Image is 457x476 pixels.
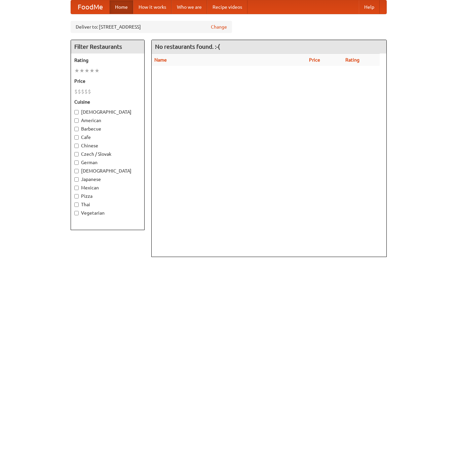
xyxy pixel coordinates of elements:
[154,57,167,63] a: Name
[74,211,79,215] input: Vegetarian
[74,125,141,132] label: Barbecue
[74,144,79,148] input: Chinese
[74,110,79,114] input: [DEMOGRAPHIC_DATA]
[359,0,380,14] a: Help
[74,160,79,165] input: German
[89,67,94,74] li: ★
[84,88,88,95] li: $
[155,43,220,50] ng-pluralize: No restaurants found. :-(
[74,135,79,140] input: Cafe
[74,134,141,141] label: Cafe
[71,21,232,33] div: Deliver to: [STREET_ADDRESS]
[74,177,79,182] input: Japanese
[74,57,141,64] h5: Rating
[211,24,227,30] a: Change
[74,117,141,124] label: American
[88,88,91,95] li: $
[74,152,79,156] input: Czech / Slovak
[74,142,141,149] label: Chinese
[78,88,81,95] li: $
[172,0,207,14] a: Who we are
[79,67,84,74] li: ★
[345,57,359,63] a: Rating
[74,159,141,166] label: German
[74,109,141,115] label: [DEMOGRAPHIC_DATA]
[74,118,79,123] input: American
[74,210,141,216] label: Vegetarian
[74,127,79,131] input: Barbecue
[71,0,110,14] a: FoodMe
[74,151,141,157] label: Czech / Slovak
[110,0,133,14] a: Home
[81,88,84,95] li: $
[74,176,141,183] label: Japanese
[74,193,141,199] label: Pizza
[74,168,141,174] label: [DEMOGRAPHIC_DATA]
[133,0,172,14] a: How it works
[84,67,89,74] li: ★
[74,88,78,95] li: $
[74,194,79,198] input: Pizza
[74,78,141,84] h5: Price
[309,57,320,63] a: Price
[207,0,247,14] a: Recipe videos
[94,67,100,74] li: ★
[74,186,79,190] input: Mexican
[74,99,141,105] h5: Cuisine
[74,67,79,74] li: ★
[74,169,79,173] input: [DEMOGRAPHIC_DATA]
[74,184,141,191] label: Mexican
[74,203,79,207] input: Thai
[74,201,141,208] label: Thai
[71,40,144,53] h4: Filter Restaurants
